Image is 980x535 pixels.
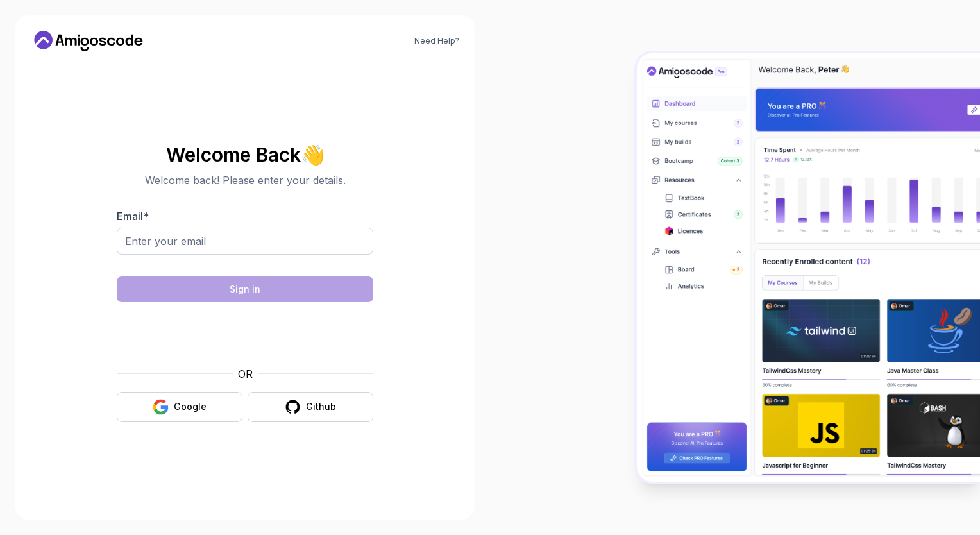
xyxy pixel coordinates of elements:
[117,210,149,223] label: Email *
[306,400,336,413] div: Github
[117,276,373,302] button: Sign in
[117,392,242,422] button: Google
[148,310,342,359] iframe: Widget containing checkbox for hCaptcha security challenge
[230,283,260,296] div: Sign in
[117,228,373,255] input: Enter your email
[117,144,373,165] h2: Welcome Back
[31,31,146,51] a: Home link
[637,53,980,481] img: Amigoscode Dashboard
[174,400,207,413] div: Google
[300,144,325,166] span: 👋
[238,366,253,382] p: OR
[248,392,373,422] button: Github
[414,36,459,46] a: Need Help?
[117,173,373,188] p: Welcome back! Please enter your details.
